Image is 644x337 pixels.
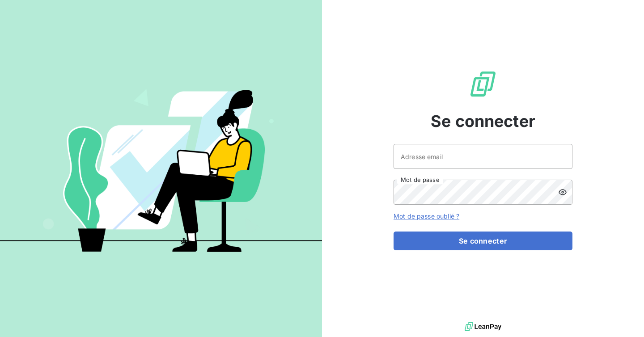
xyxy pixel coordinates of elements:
img: Logo LeanPay [469,70,497,98]
button: Se connecter [394,232,572,250]
input: placeholder [394,144,572,169]
a: Mot de passe oublié ? [394,212,459,220]
img: logo [465,320,501,333]
span: Se connecter [431,109,535,133]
